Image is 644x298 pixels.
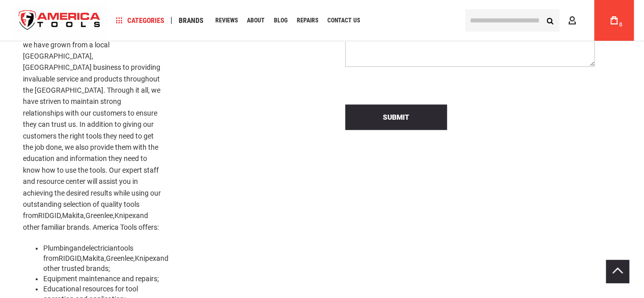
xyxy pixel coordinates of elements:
li: and tools from , , , and other trusted brands; [43,243,161,274]
img: America Tools [10,2,109,40]
a: Equipment maintenance and repairs [43,275,157,283]
a: About [242,14,269,28]
a: electrician [86,244,118,252]
button: Submit [345,104,447,130]
span: Categories [116,17,164,24]
span: Reviews [215,17,238,23]
span: About [247,17,265,23]
a: RIDGID [38,211,61,220]
a: Greenlee [86,211,113,220]
a: RIDGID [59,254,81,262]
a: Repairs [292,14,323,28]
a: Reviews [211,14,242,28]
span: Submit [383,113,409,121]
a: Knipex [135,254,156,262]
li: ; [43,274,161,284]
a: Contact Us [323,14,365,28]
a: Knipex [115,211,136,220]
span: Brands [179,17,204,24]
a: Categories [111,14,169,28]
span: 0 [619,22,622,28]
a: store logo [10,2,109,40]
span: Contact Us [327,17,360,23]
button: Search [540,11,559,30]
a: Brands [174,14,208,28]
a: Plumbing [43,244,73,252]
a: Makita [82,254,104,262]
span: Repairs [297,17,318,23]
a: Blog [269,14,292,28]
a: Greenlee [106,254,133,262]
a: Makita [62,211,84,220]
span: Blog [274,17,288,23]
